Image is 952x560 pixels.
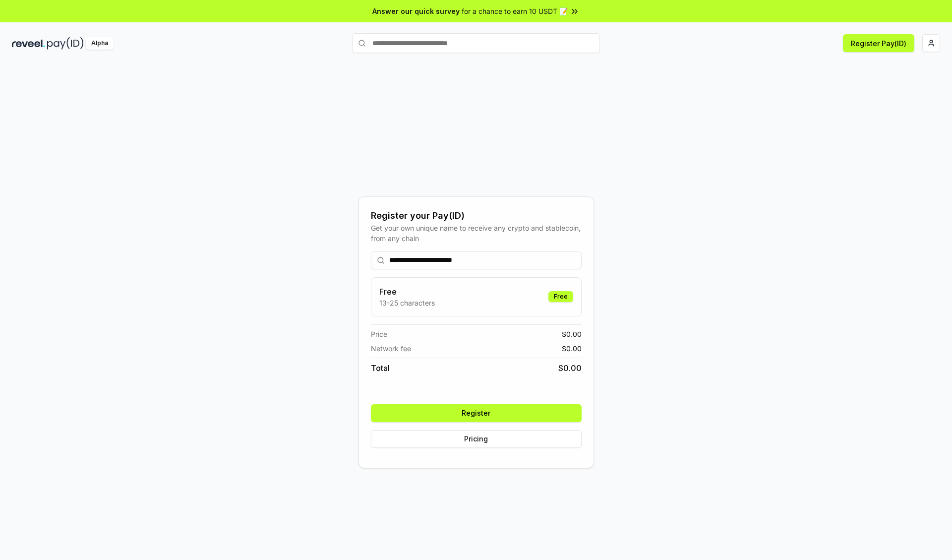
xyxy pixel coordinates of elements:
[371,209,582,223] div: Register your Pay(ID)
[548,291,573,302] div: Free
[371,329,387,339] span: Price
[562,329,582,339] span: $ 0.00
[371,404,582,422] button: Register
[562,343,582,354] span: $ 0.00
[462,6,568,16] span: for a chance to earn 10 USDT 📝
[371,362,390,374] span: Total
[379,286,435,298] h3: Free
[371,223,582,244] div: Get your own unique name to receive any crypto and stablecoin, from any chain
[843,34,914,52] button: Register Pay(ID)
[47,37,84,50] img: pay_id
[558,362,582,374] span: $ 0.00
[12,37,45,50] img: reveel_dark
[86,37,114,50] div: Alpha
[371,430,582,448] button: Pricing
[371,343,411,354] span: Network fee
[379,298,435,308] p: 13-25 characters
[372,6,460,16] span: Answer our quick survey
